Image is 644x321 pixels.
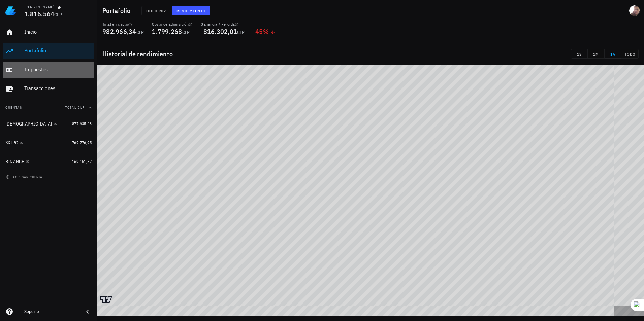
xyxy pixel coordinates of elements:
[571,49,588,59] button: 1S
[3,116,94,132] a: [DEMOGRAPHIC_DATA] 877.635,43
[3,100,94,116] button: CuentasTotal CLP
[621,49,639,59] button: TODO
[97,43,644,65] div: Historial de rendimiento
[5,121,52,127] div: [DEMOGRAPHIC_DATA]
[237,29,245,35] span: CLP
[72,121,92,126] span: 877.635,43
[24,4,54,10] div: [PERSON_NAME]
[146,8,168,13] span: Holdings
[182,29,190,35] span: CLP
[607,51,618,57] span: 1A
[152,27,182,36] span: 1.799.268
[72,159,92,164] span: 169.151,57
[3,153,94,170] a: BINANCE 169.151,57
[253,28,276,35] div: -45
[136,29,144,35] span: CLP
[176,8,206,13] span: Rendimiento
[3,81,94,97] a: Transacciones
[5,159,24,165] div: BINANCE
[24,47,92,54] div: Portafolio
[102,22,144,27] div: Total en cripto
[629,5,640,16] div: avatar
[102,27,136,36] span: 982.966,34
[588,49,605,59] button: 1M
[24,66,92,73] div: Impuestos
[54,12,62,18] span: CLP
[605,49,621,59] button: 1A
[24,29,92,35] div: Inicio
[24,9,54,19] span: 1.816.564
[574,51,585,57] span: 1S
[152,22,193,27] div: Costo de adquisición
[5,140,18,146] div: SKIPO
[141,6,172,15] button: Holdings
[263,27,269,36] span: %
[7,175,42,179] span: agregar cuenta
[590,51,602,57] span: 1M
[24,85,92,92] div: Transacciones
[172,6,210,15] button: Rendimiento
[102,5,133,16] h1: Portafolio
[5,5,16,16] img: LedgiFi
[24,309,78,314] div: Soporte
[624,51,636,57] span: TODO
[100,296,112,303] a: Charting by TradingView
[65,105,85,110] span: Total CLP
[201,27,237,36] span: -816.302,01
[3,43,94,59] a: Portafolio
[3,62,94,78] a: Impuestos
[4,174,45,180] button: agregar cuenta
[72,140,92,145] span: 769.776,95
[3,135,94,151] a: SKIPO 769.776,95
[3,24,94,40] a: Inicio
[201,22,245,27] div: Ganancia / Pérdida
